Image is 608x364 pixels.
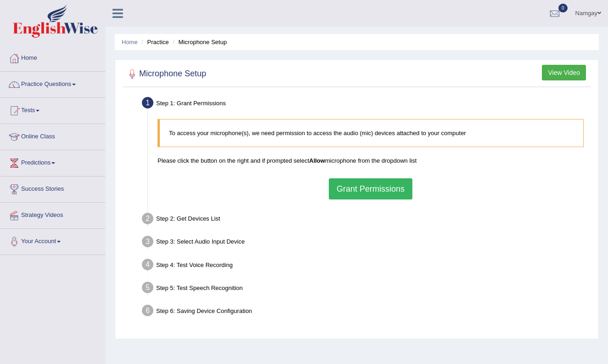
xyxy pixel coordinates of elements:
[309,157,325,164] b: Allow
[122,39,138,45] a: Home
[138,233,594,253] div: Step 3: Select Audio Input Device
[0,229,105,252] a: Your Account
[125,67,206,81] h2: Microphone Setup
[0,98,105,121] a: Tests
[0,150,105,173] a: Predictions
[0,72,105,95] a: Practice Questions
[170,38,227,46] li: Microphone Setup
[329,178,412,199] button: Grant Permissions
[138,302,594,322] div: Step 6: Saving Device Configuration
[542,65,586,80] button: View Video
[0,45,105,68] a: Home
[138,256,594,276] div: Step 4: Test Voice Recording
[139,38,169,46] li: Practice
[0,124,105,147] a: Online Class
[0,203,105,226] a: Strategy Videos
[138,279,594,299] div: Step 5: Test Speech Recognition
[158,156,584,165] p: Please click the button on the right and if prompted select microphone from the dropdown list
[138,94,594,114] div: Step 1: Grant Permissions
[558,4,568,12] span: 0
[0,176,105,199] a: Success Stories
[169,129,574,137] p: To access your microphone(s), we need permission to access the audio (mic) devices attached to yo...
[138,210,594,230] div: Step 2: Get Devices List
